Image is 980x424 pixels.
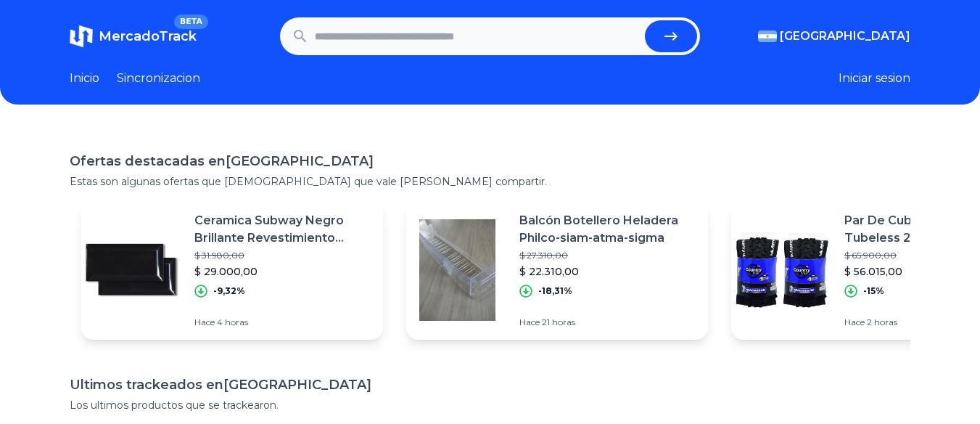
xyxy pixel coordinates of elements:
[758,28,910,45] button: [GEOGRAPHIC_DATA]
[758,30,777,42] img: Argentina
[70,25,93,48] img: MercadoTrack
[519,317,696,328] p: Hace 21 horas
[70,174,910,189] p: Estas son algunas ofertas que [DEMOGRAPHIC_DATA] que vale [PERSON_NAME] compartir.
[780,28,910,45] span: [GEOGRAPHIC_DATA]
[174,15,208,29] span: BETA
[519,250,696,261] p: $ 27.310,00
[70,398,910,412] p: Los ultimos productos que se trackearon.
[213,285,245,297] p: -9,32%
[70,25,197,48] a: MercadoTrackBETA
[519,212,696,247] p: Balcón Botellero Heladera Philco-siam-atma-sigma
[70,151,910,171] h1: Ofertas destacadas en [GEOGRAPHIC_DATA]
[81,200,383,340] a: Featured imageCeramica Subway Negro Brillante Revestimiento Cocina Baño$ 31.980,00$ 29.000,00-9,3...
[731,219,833,321] img: Featured image
[117,70,200,87] a: Sincronizacion
[194,264,371,279] p: $ 29.000,00
[863,285,884,297] p: -15%
[839,70,910,87] button: Iniciar sesion
[519,264,696,279] p: $ 22.310,00
[406,200,708,340] a: Featured imageBalcón Botellero Heladera Philco-siam-atma-sigma$ 27.310,00$ 22.310,00-18,31%Hace 2...
[81,219,183,321] img: Featured image
[406,219,508,321] img: Featured image
[194,212,371,247] p: Ceramica Subway Negro Brillante Revestimiento Cocina Baño
[70,70,99,87] a: Inicio
[194,250,371,261] p: $ 31.980,00
[70,375,910,395] h1: Ultimos trackeados en [GEOGRAPHIC_DATA]
[99,28,197,44] span: MercadoTrack
[194,317,371,328] p: Hace 4 horas
[538,285,572,297] p: -18,31%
